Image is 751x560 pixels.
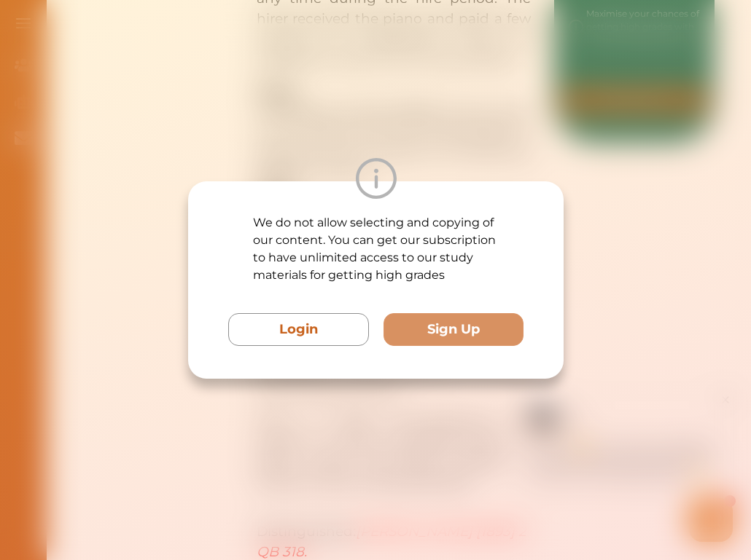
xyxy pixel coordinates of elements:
span: 🌟 [291,78,304,92]
p: Hey there If you have any questions, I'm here to help! Just text back 'Hi' and choose from the fo... [128,50,321,92]
button: Sign Up [383,313,524,346]
span: 👋 [174,50,187,64]
img: Nini [128,15,155,42]
p: We do not allow selecting and copying of our content. You can get our subscription to have unlimi... [252,214,499,284]
button: Login [228,313,369,346]
i: 1 [323,106,335,118]
div: Nini [164,24,181,39]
